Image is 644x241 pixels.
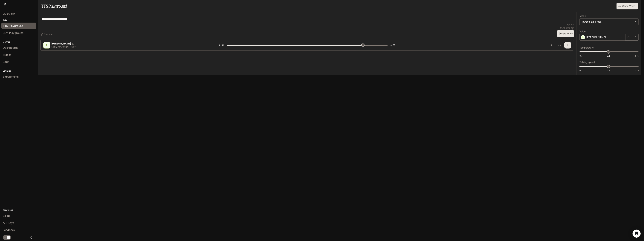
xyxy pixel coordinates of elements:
[617,3,638,9] button: Clone Voice
[44,42,49,48] div: T
[71,43,76,45] button: Copy Voice ID
[607,69,610,72] span: 1.0
[556,42,563,49] button: Inspect
[579,15,586,17] p: Model
[579,61,595,63] p: Talking speed
[566,23,574,26] p: 25 / 1000
[219,43,224,47] span: 0:01
[635,69,639,72] span: 1.5
[579,30,586,33] p: Voice
[51,42,71,45] p: [PERSON_NAME]
[41,3,67,9] h1: TTS Playground
[579,46,594,49] p: Temperature
[579,69,583,72] span: 0.5
[570,33,573,35] p: ⌘⏎
[390,43,395,47] span: 0:02
[548,42,555,49] button: Download audio
[633,230,641,238] div: Open Intercom Messenger
[635,54,639,57] span: 1.5
[586,36,606,39] p: [PERSON_NAME]
[40,32,55,37] button: Shortcuts
[582,20,633,23] div: inworld-tts-1-max
[580,19,638,25] div: inworld-tts-1-max
[579,54,583,57] span: 0.7
[51,45,211,48] p: Lastly, how tough are ya?
[607,54,610,57] span: 1.1
[560,27,571,29] p: $ 0.000250
[557,30,574,37] button: Generate⌘⏎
